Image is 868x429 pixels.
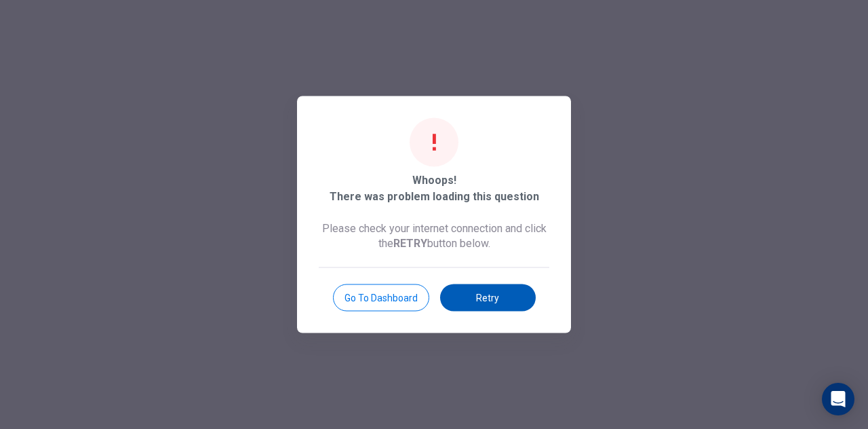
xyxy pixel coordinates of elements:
[822,383,854,415] div: Open Intercom Messenger
[330,189,539,205] span: There was problem loading this question
[412,172,456,189] span: Whoops!
[319,221,549,251] span: Please check your internet connection and click the button below.
[333,284,429,312] button: Go to Dashboard
[393,237,427,250] b: RETRY
[440,284,536,312] button: Retry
